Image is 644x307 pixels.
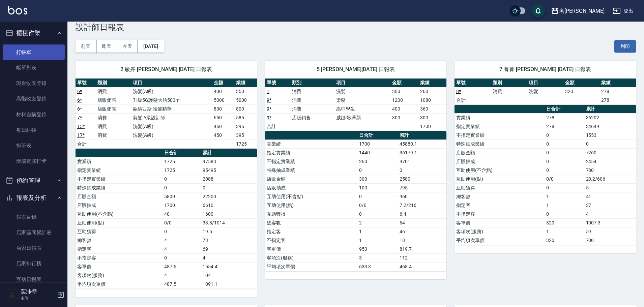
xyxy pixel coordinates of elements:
[357,253,398,262] td: 3
[599,87,636,96] td: 278
[212,122,235,131] td: 450
[163,271,201,280] td: 4
[398,131,446,140] th: 累計
[357,210,398,218] td: 0
[76,79,96,87] th: 單號
[584,227,636,236] td: 59
[265,210,357,218] td: 互助獲得
[96,122,131,131] td: 消費
[455,218,545,227] td: 客單價
[584,192,636,201] td: 41
[76,201,163,210] td: 店販抽成
[265,140,357,148] td: 實業績
[163,175,201,183] td: 0
[76,253,163,262] td: 不指定客
[398,157,446,166] td: 9701
[398,210,446,218] td: 6.4
[265,218,357,227] td: 總客數
[131,79,212,87] th: 項目
[390,96,418,104] td: 1200
[584,105,636,114] th: 累計
[201,149,257,157] th: 累計
[584,175,636,183] td: 20.2/606
[398,201,446,210] td: 7.2/216
[455,140,545,148] td: 特殊抽成業績
[265,166,357,175] td: 特殊抽成業績
[3,272,65,287] a: 互助日報表
[584,183,636,192] td: 5
[545,183,584,192] td: 0
[96,40,117,53] button: 昨天
[76,149,257,289] table: a dense table
[265,131,446,271] table: a dense table
[163,149,201,157] th: 日合計
[584,113,636,122] td: 36202
[584,157,636,166] td: 2454
[398,245,446,253] td: 819.7
[418,96,446,104] td: 1080
[398,175,446,183] td: 2580
[398,183,446,192] td: 795
[8,6,27,14] img: Logo
[610,5,636,17] button: 登出
[491,87,527,96] td: 消費
[290,87,334,96] td: 消費
[201,271,257,280] td: 104
[290,79,334,87] th: 類別
[390,79,418,87] th: 金額
[212,87,235,96] td: 400
[265,79,290,87] th: 單號
[290,113,334,122] td: 店販銷售
[3,189,65,207] button: 報表及分析
[455,79,491,87] th: 單號
[455,175,545,183] td: 互助使用(點)
[357,262,398,271] td: 633.3
[455,96,491,104] td: 合計
[163,262,201,271] td: 487.5
[201,253,257,262] td: 4
[334,79,390,87] th: 項目
[357,148,398,157] td: 1440
[390,104,418,113] td: 400
[418,104,446,113] td: 360
[3,138,65,153] a: 排班表
[545,122,584,131] td: 278
[201,227,257,236] td: 19.5
[163,280,201,288] td: 487.5
[76,166,163,175] td: 指定實業績
[96,104,131,113] td: 店販銷售
[527,87,563,96] td: 洗髮
[201,236,257,245] td: 73
[418,113,446,122] td: 300
[584,201,636,210] td: 37
[76,280,163,288] td: 平均項次單價
[463,66,628,73] span: 7 菁菁 [PERSON_NAME] [DATE] 日報表
[398,140,446,148] td: 45880.1
[398,262,446,271] td: 468.4
[163,253,201,262] td: 0
[584,218,636,227] td: 1007.3
[614,40,636,53] button: 列印
[545,175,584,183] td: 0/0
[584,131,636,140] td: 1553
[455,201,545,210] td: 指定客
[418,79,446,87] th: 業績
[234,122,257,131] td: 395
[418,87,446,96] td: 260
[76,262,163,271] td: 客單價
[398,192,446,201] td: 960
[398,227,446,236] td: 46
[212,104,235,113] td: 800
[599,79,636,87] th: 業績
[234,87,257,96] td: 350
[545,201,584,210] td: 1
[131,131,212,140] td: 洗髮(A級)
[201,192,257,201] td: 22200
[5,288,19,302] img: Person
[3,122,65,138] a: 每日結帳
[390,113,418,122] td: 300
[234,140,257,148] td: 1725
[163,157,201,166] td: 1725
[201,175,257,183] td: 2088
[3,172,65,189] button: 預約管理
